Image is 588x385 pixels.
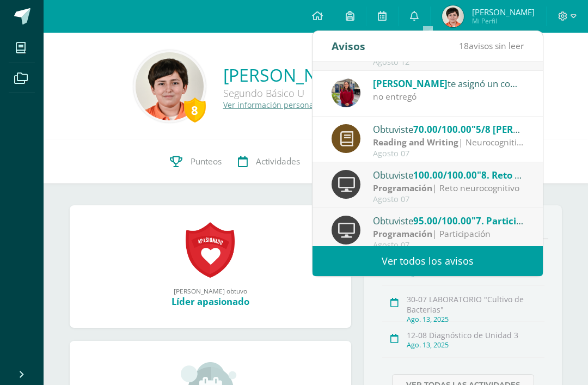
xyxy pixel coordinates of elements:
[442,5,464,27] img: ecf0108526d228cfadd5038f86317fc0.png
[459,40,469,52] span: 18
[373,241,524,250] div: Agosto 07
[373,213,524,228] div: Obtuviste en
[230,140,308,184] a: Actividades
[413,123,471,136] span: 70.00/100.00
[191,156,222,167] span: Punteos
[223,63,499,87] a: [PERSON_NAME] [PERSON_NAME]
[162,140,230,184] a: Punteos
[373,77,448,90] span: [PERSON_NAME]
[477,169,587,181] span: "8. Reto neurocognitivo"
[472,16,535,26] span: Mi Perfil
[407,340,544,350] div: Ago. 13, 2025
[373,182,524,194] div: | Reto neurocognitivo
[373,136,524,149] div: | Neurocognitive Project
[373,136,458,148] strong: Reading and Writing
[136,52,204,120] img: 5fb61858e98c8c635ea5f5b215d2f05a.png
[373,76,524,90] div: te asignó un comentario en '8/8 Guía 3' para 'Ciencias Sociales'
[81,286,341,295] div: [PERSON_NAME] obtuvo
[407,294,544,315] div: 30-07 LABORATORIO "Cultivo de Bacterias"
[332,78,360,107] img: e1f0730b59be0d440f55fb027c9eff26.png
[308,140,387,184] a: Trayectoria
[373,90,524,103] div: no entregó
[459,40,524,52] span: avisos sin leer
[373,195,524,204] div: Agosto 07
[413,169,477,181] span: 100.00/100.00
[223,87,499,100] div: Segundo Básico U
[373,228,524,240] div: | Participación
[471,215,551,227] span: "7. Participación"
[373,58,524,67] div: Agosto 12
[373,228,432,240] strong: Programación
[407,315,544,324] div: Ago. 13, 2025
[184,97,206,123] div: 8
[256,156,300,167] span: Actividades
[373,182,432,194] strong: Programación
[223,100,322,110] a: Ver información personal...
[407,330,544,340] div: 12-08 Diagnóstico de Unidad 3
[373,149,524,158] div: Agosto 07
[413,215,471,227] span: 95.00/100.00
[313,246,543,276] a: Ver todos los avisos
[332,31,365,61] div: Avisos
[373,122,524,136] div: Obtuviste en
[373,168,524,182] div: Obtuviste en
[81,295,341,308] div: Líder apasionado
[472,7,535,17] span: [PERSON_NAME]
